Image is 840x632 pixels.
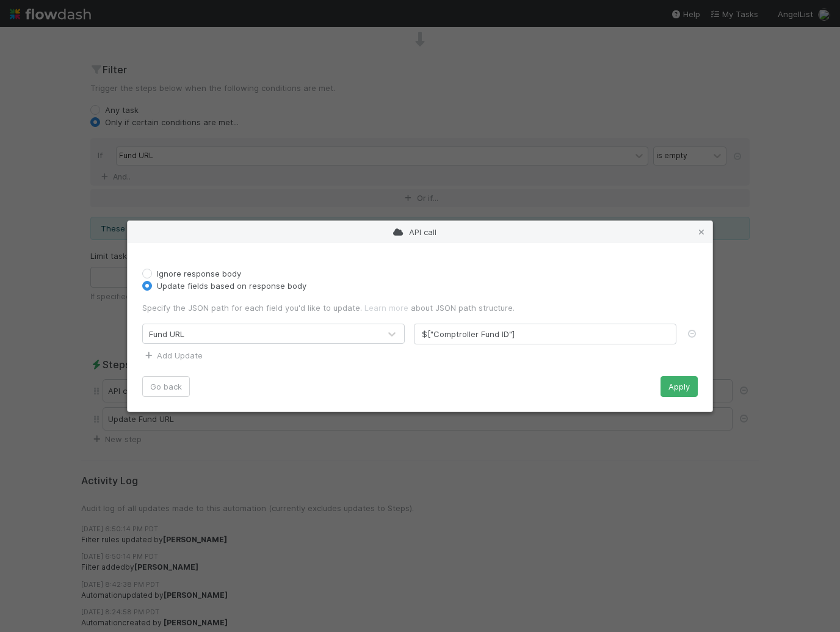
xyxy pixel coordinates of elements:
a: Learn more [364,303,408,313]
a: Add Update [142,351,203,360]
button: Apply [661,376,698,397]
div: Fund URL [149,328,184,340]
div: API call [128,221,712,243]
p: Specify the JSON path for each field you'd like to update. about JSON path structure. [142,302,698,314]
label: Ignore response body [157,267,241,280]
button: Go back [142,376,190,397]
label: Update fields based on response body [157,280,306,292]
